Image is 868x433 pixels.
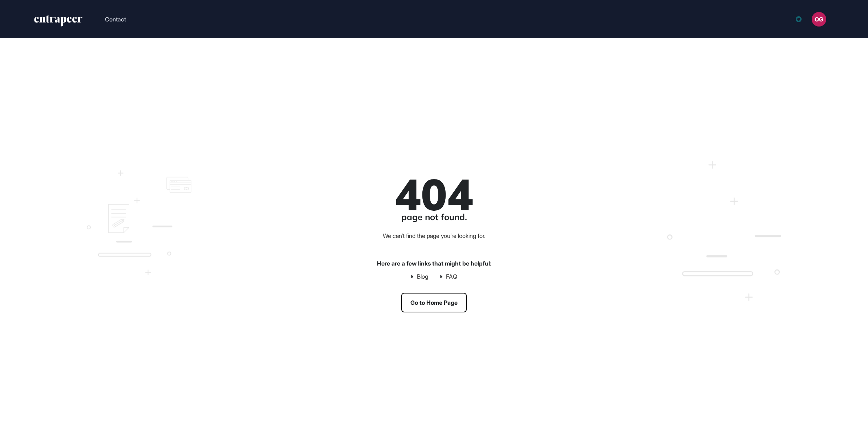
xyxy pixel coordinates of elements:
[417,273,428,280] a: Blog
[383,233,486,239] div: We can’t find the page you’re looking for.
[105,15,126,24] button: Contact
[401,293,467,312] a: Go to Home Page
[377,260,491,266] div: Here are a few links that might be helpful:
[446,273,457,280] a: FAQ
[401,213,467,221] div: page not found.
[395,175,473,213] div: 404
[33,15,83,29] a: entrapeer-logo
[812,12,826,27] button: OG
